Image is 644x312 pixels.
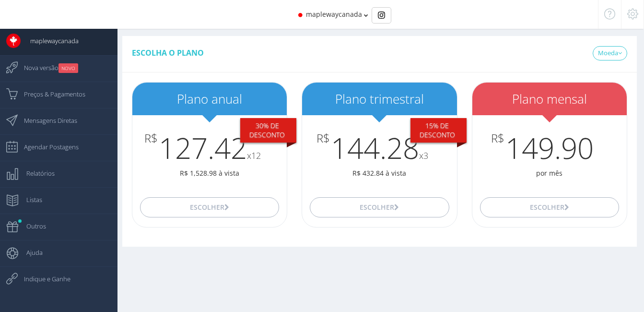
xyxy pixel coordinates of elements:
span: Outros [17,214,46,238]
h3: 144.28 [302,132,457,164]
button: Escolher [310,197,449,217]
span: R$ [316,132,330,144]
span: Mensagens Diretas [14,108,77,132]
h2: Plano mensal [472,92,627,106]
span: R$ [144,132,158,144]
h3: 149.90 [472,132,627,164]
p: por mês [472,168,627,178]
img: User Image [6,34,21,48]
span: maplewaycanada [306,10,362,19]
span: Relatórios [17,161,55,185]
span: R$ [491,132,504,144]
h2: Plano anual [132,92,287,106]
div: 15% De desconto [410,118,467,143]
div: Basic example [372,7,391,24]
span: Agendar Postagens [14,135,79,159]
img: Instagram_simple_icon.svg [378,12,385,19]
small: x12 [247,150,261,161]
small: x3 [419,150,428,161]
a: Moeda [593,46,627,60]
span: Ajuda [17,240,43,264]
button: Escolher [140,197,279,217]
p: R$ 1,528.98 à vista [132,168,287,178]
span: maplewaycanada [21,29,79,53]
small: NOVO [59,63,78,73]
button: Escolher [480,197,619,217]
span: Escolha o plano [132,48,204,58]
p: R$ 432.84 à vista [302,168,457,178]
div: 30% De desconto [240,118,296,143]
span: Listas [17,188,42,212]
span: Preços & Pagamentos [14,82,85,106]
h2: Plano trimestral [302,92,457,106]
span: Indique e Ganhe [14,267,70,291]
h3: 127.42 [132,132,287,164]
span: Nova versão [14,56,78,80]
